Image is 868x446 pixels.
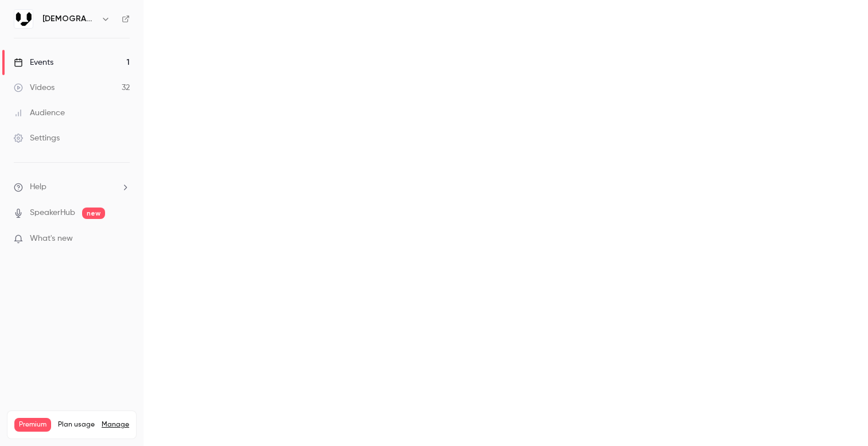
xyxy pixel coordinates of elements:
img: Vainu [14,10,33,28]
iframe: Noticeable Trigger [116,234,130,244]
div: Audience [14,107,65,119]
span: Premium [14,418,51,432]
a: SpeakerHub [30,207,75,219]
li: help-dropdown-opener [14,181,130,193]
div: Events [14,57,53,68]
span: What's new [30,233,73,245]
a: Manage [102,420,129,429]
span: new [82,208,105,219]
div: Settings [14,132,60,144]
span: Help [30,181,46,193]
span: Plan usage [58,420,95,429]
h6: [DEMOGRAPHIC_DATA] [42,13,96,25]
div: Videos [14,82,55,93]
